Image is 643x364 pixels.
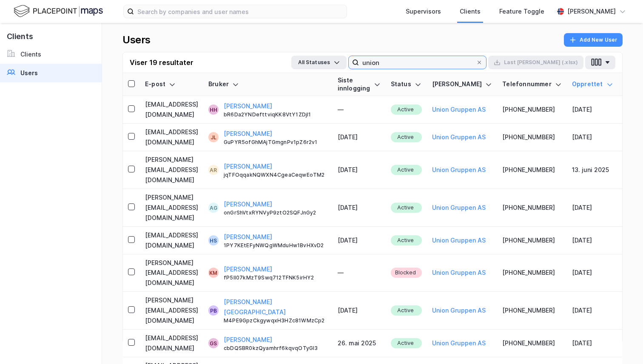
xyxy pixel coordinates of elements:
button: Union Gruppen AS [432,235,486,245]
button: Union Gruppen AS [432,203,486,213]
td: [DATE] [333,189,386,227]
div: [PHONE_NUMBER] [502,305,562,316]
button: Add New User [564,33,623,47]
td: [DATE] [567,254,618,292]
td: [DATE] [567,292,618,330]
td: [EMAIL_ADDRESS][DOMAIN_NAME] [140,227,203,254]
button: [PERSON_NAME] [224,129,272,139]
div: [PERSON_NAME] [567,6,616,17]
div: Feature Toggle [499,6,544,17]
button: Union Gruppen AS [432,338,486,348]
td: [DATE] [567,124,618,151]
td: — [333,254,386,292]
div: cbDQSBR0kzQyamhrf6kqvqOTyGI3 [224,345,327,352]
button: Union Gruppen AS [432,104,486,115]
div: [PHONE_NUMBER] [502,104,562,115]
td: — [333,96,386,124]
td: 26. mai 2025 [333,330,386,357]
td: [DATE] [567,330,618,357]
button: Union Gruppen AS [432,132,486,142]
td: [DATE] [333,124,386,151]
td: [EMAIL_ADDRESS][DOMAIN_NAME] [140,124,203,151]
div: 1PY7KEtEFyNWQgWMduHw1BvHXvD2 [224,242,327,249]
div: [PHONE_NUMBER] [502,235,562,245]
button: [PERSON_NAME][GEOGRAPHIC_DATA] [224,297,327,317]
button: [PERSON_NAME] [224,264,272,274]
td: [EMAIL_ADDRESS][DOMAIN_NAME] [140,96,203,124]
td: [DATE] [567,189,618,227]
div: Bruker [208,80,327,88]
div: Users [20,68,38,78]
div: [PHONE_NUMBER] [502,268,562,278]
div: Clients [20,49,41,59]
button: [PERSON_NAME] [224,335,272,345]
button: All Statuses [291,56,347,69]
iframe: Chat Widget [600,323,643,364]
div: Kontrollprogram for chat [600,323,643,364]
div: Users [122,33,151,47]
td: [DATE] [333,151,386,189]
button: Union Gruppen AS [432,165,486,175]
button: [PERSON_NAME] [224,161,272,172]
div: Status [391,80,422,88]
button: [PERSON_NAME] [224,199,272,209]
div: onGrShVtxRYNVyP9ztO2SQFJnGy2 [224,209,327,216]
button: Union Gruppen AS [432,305,486,316]
div: M4PE9GpzCkgywqxH3HZc81WMzCp2 [224,317,327,324]
img: logo.f888ab2527a4732fd821a326f86c7f29.svg [14,4,103,19]
button: [PERSON_NAME] [224,232,272,242]
div: bR6Da2YNDefttviqKK8VtY1ZDjl1 [224,111,327,118]
td: [DATE] [333,292,386,330]
td: [DATE] [567,227,618,254]
div: HS [210,235,217,245]
div: AR [210,165,217,175]
div: Viser 19 resultater [130,57,193,68]
div: Siste innlogging [338,76,381,92]
button: [PERSON_NAME] [224,101,272,111]
div: HH [210,104,217,115]
div: [PHONE_NUMBER] [502,132,562,142]
div: [PHONE_NUMBER] [502,338,562,348]
div: PB [210,305,217,316]
div: [PERSON_NAME] [432,80,492,88]
div: KM [209,268,217,278]
div: GS [210,338,217,348]
td: [PERSON_NAME][EMAIL_ADDRESS][DOMAIN_NAME] [140,151,203,189]
div: Telefonnummer [502,80,562,88]
div: JL [211,132,216,142]
div: fP5ll07kMzT9Swq712TFNK5irHY2 [224,274,327,281]
div: jqTFOqqakNQWXN4CgeaCeqwEoTM2 [224,172,327,178]
div: AG [210,203,217,213]
td: [EMAIL_ADDRESS][DOMAIN_NAME] [140,330,203,357]
td: 13. juni 2025 [567,151,618,189]
td: [PERSON_NAME][EMAIL_ADDRESS][DOMAIN_NAME] [140,292,203,330]
div: Supervisors [406,6,441,17]
td: [PERSON_NAME][EMAIL_ADDRESS][DOMAIN_NAME] [140,189,203,227]
td: [DATE] [333,227,386,254]
td: [PERSON_NAME][EMAIL_ADDRESS][DOMAIN_NAME] [140,254,203,292]
button: Union Gruppen AS [432,268,486,278]
input: Search by companies and user names [134,5,347,18]
div: [PHONE_NUMBER] [502,203,562,213]
div: Opprettet [572,80,613,88]
div: Clients [460,6,481,17]
input: Search user by name, email or client [359,56,476,69]
div: [PHONE_NUMBER] [502,165,562,175]
td: [DATE] [567,96,618,124]
div: E-post [145,80,198,88]
div: GuPYR5ofGhMAjTGmgnPv1pZ6r2v1 [224,139,327,146]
